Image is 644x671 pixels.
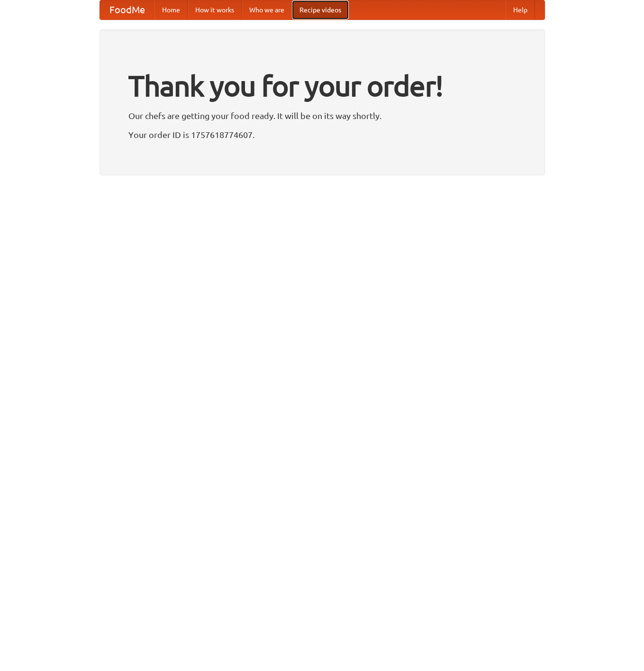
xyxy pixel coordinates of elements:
[128,109,516,123] p: Our chefs are getting your food ready. It will be on its way shortly.
[506,0,535,19] a: Help
[128,63,516,109] h1: Thank you for your order!
[128,128,516,142] p: Your order ID is 1757618774607.
[292,0,349,19] a: Recipe videos
[154,0,188,19] a: Home
[242,0,292,19] a: Who we are
[188,0,242,19] a: How it works
[100,0,154,19] a: FoodMe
